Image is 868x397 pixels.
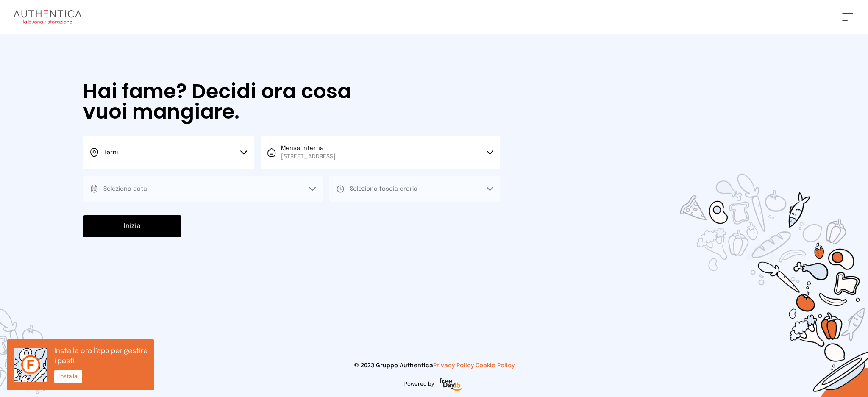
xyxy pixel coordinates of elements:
[404,381,434,388] span: Powered by
[281,153,336,161] span: [STREET_ADDRESS]
[14,348,47,382] img: icon.6af0c3e.png
[261,136,500,169] button: Mensa interna[STREET_ADDRESS]
[281,144,336,161] span: Mensa interna
[103,150,118,155] span: Terni
[83,215,181,237] button: Inizia
[433,363,474,369] a: Privacy Policy
[476,363,515,369] a: Cookie Policy
[437,377,464,394] img: logo-freeday.3e08031.png
[83,176,323,202] button: Seleziona data
[83,136,254,169] button: Terni
[329,176,500,202] button: Seleziona fascia oraria
[54,346,147,366] p: Installa ora l’app per gestire i pasti
[350,186,417,192] span: Seleziona fascia oraria
[54,370,82,383] button: Installa
[631,125,868,397] img: sticker-selezione-mensa.70a28f7.png
[83,81,396,122] h1: Hai fame? Decidi ora cosa vuoi mangiare.
[14,361,854,370] p: © 2023 Gruppo Authentica
[103,186,147,192] span: Seleziona data
[14,10,81,24] img: logo.8f33a47.png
